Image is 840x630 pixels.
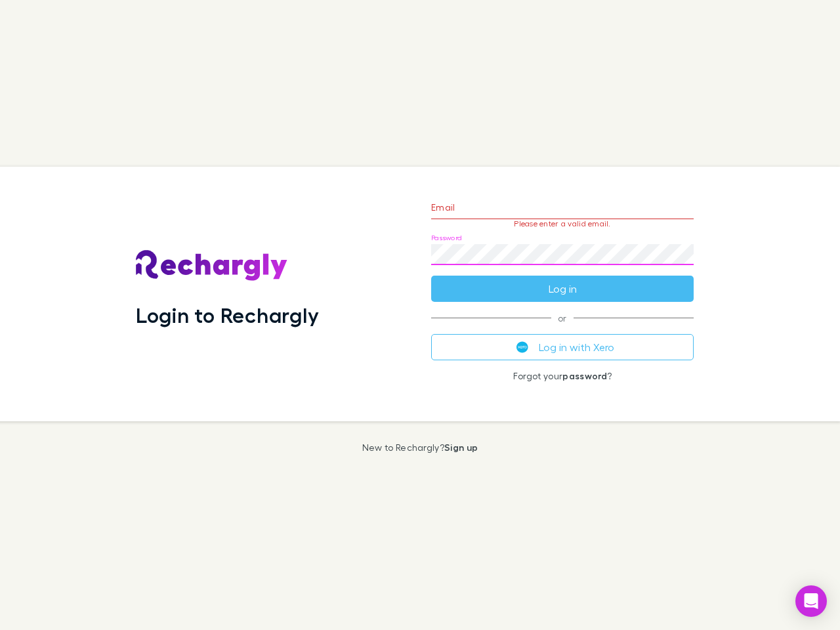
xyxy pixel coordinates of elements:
[431,318,694,318] span: or
[136,303,319,327] h1: Login to Rechargly
[136,250,288,282] img: Rechargly's Logo
[431,219,694,228] p: Please enter a valid email.
[431,371,694,381] p: Forgot your ?
[362,442,478,453] p: New to Rechargly?
[516,341,528,353] img: Xero's logo
[431,233,462,243] label: Password
[444,442,478,453] a: Sign up
[562,370,607,381] a: password
[431,334,694,360] button: Log in with Xero
[431,276,694,302] button: Log in
[795,585,827,617] div: Open Intercom Messenger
